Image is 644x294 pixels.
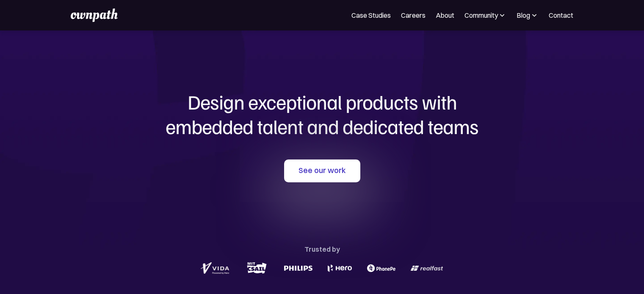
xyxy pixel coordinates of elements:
div: Blog [517,10,530,20]
a: Careers [401,10,426,20]
a: About [436,10,454,20]
div: Blog [517,10,539,20]
a: Contact [549,10,573,20]
a: Case Studies [351,10,391,20]
div: Community [464,10,498,20]
div: Trusted by [304,243,340,255]
h1: Design exceptional products with embedded talent and dedicated teams [119,90,525,138]
a: See our work [284,159,360,182]
div: Community [464,10,506,20]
